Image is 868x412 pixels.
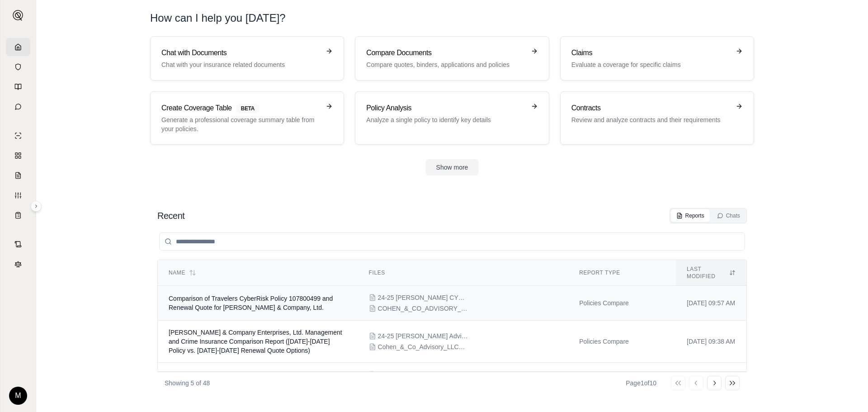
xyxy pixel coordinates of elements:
td: [DATE] 09:12 AM [676,363,746,398]
p: Generate a professional coverage summary table from your policies. [161,115,320,133]
a: Legal Search Engine [6,255,30,273]
img: Expand sidebar [13,10,24,21]
h3: Compare Documents [366,47,525,58]
h3: Create Coverage Table [161,103,320,114]
span: COHEN_&_CO_ADVISORY_LLC_107800499_QUOTE_LETTER.pdf [378,304,468,313]
div: Last modified [687,265,736,280]
a: Custom Report [6,186,30,204]
button: Expand sidebar [31,201,42,212]
div: Page 1 of 10 [626,379,656,388]
a: Policy Comparisons [6,147,30,165]
span: Cohen & Company Enterprises, Ltd. Management and Crime Insurance Comparison Report (2024-2025 Pol... [169,329,342,354]
a: Chat [6,98,30,116]
p: Compare quotes, binders, applications and policies [366,60,525,69]
a: Compare DocumentsCompare quotes, binders, applications and policies [355,36,549,81]
div: Name [169,269,347,276]
a: Contract Analysis [6,235,30,253]
h3: Contracts [571,103,730,114]
div: M [9,387,27,405]
h1: How can I help you [DATE]? [150,11,754,25]
h3: Policy Analysis [366,103,525,114]
a: Coverage Table [6,206,30,224]
p: Evaluate a coverage for specific claims [571,60,730,69]
button: Expand sidebar [9,6,27,24]
button: Reports [671,209,710,222]
a: Home [6,38,30,56]
a: ClaimsEvaluate a coverage for specific claims [560,36,754,81]
th: Report Type [568,260,676,286]
button: Show more [425,159,479,175]
span: 24-25 Cohen Advisory EXEC Travelers Policy.pdf [378,331,468,341]
a: Prompt Library [6,78,30,96]
span: Comparison of Travelers CyberRisk Policy 107800499 and Renewal Quote for Cohen & Company, Ltd. [169,295,333,311]
td: Policies Compare [568,286,676,321]
a: Single Policy [6,127,30,145]
th: Files [358,260,569,286]
a: ContractsReview and analyze contracts and their requirements [560,91,754,145]
h3: Chat with Documents [161,47,320,58]
span: Cohen_&_Co_Advisory_LLC_107002413_QUOTE_LETTER.pdf [378,342,468,351]
span: BETA [236,104,260,114]
td: Policies Compare [568,321,676,363]
p: Chat with your insurance related documents [161,60,320,69]
div: Chats [717,212,740,219]
p: Review and analyze contracts and their requirements [571,115,730,124]
span: ARNOLD_WHOLESALE_CORPORATION__QUOTE_LETTER.pdf [378,370,468,379]
button: Chats [712,209,745,222]
span: 24-25 Cohen CYBE Travelers Policy.pdf [378,293,468,302]
a: Chat with DocumentsChat with your insurance related documents [150,36,344,81]
h3: Claims [571,47,730,58]
td: [DATE] 09:57 AM [676,286,746,321]
a: Claim Coverage [6,166,30,185]
td: Policies Compare [568,363,676,398]
a: Policy AnalysisAnalyze a single policy to identify key details [355,91,549,145]
p: Analyze a single policy to identify key details [366,115,525,124]
div: Reports [676,212,704,219]
a: Documents Vault [6,58,30,76]
p: Showing 5 of 48 [165,379,210,388]
td: [DATE] 09:38 AM [676,321,746,363]
a: Create Coverage TableBETAGenerate a professional coverage summary table from your policies. [150,91,344,145]
h2: Recent [157,209,184,222]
